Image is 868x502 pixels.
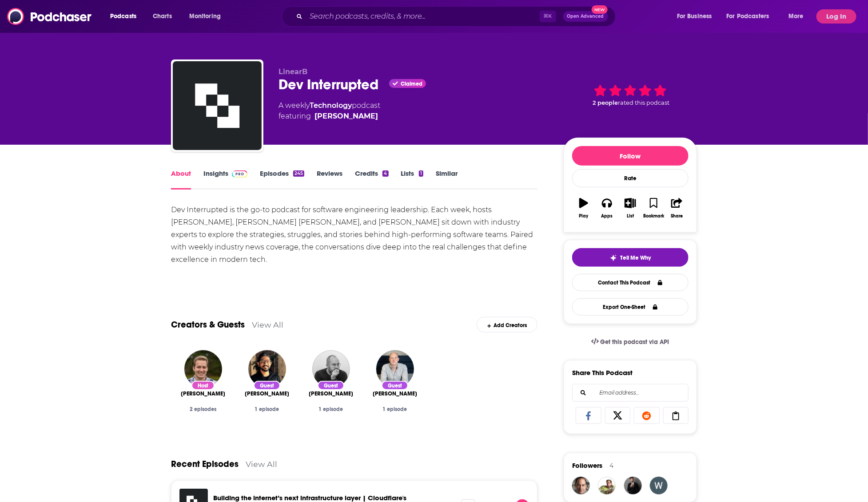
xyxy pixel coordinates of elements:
div: Play [579,213,589,219]
div: 1 [419,170,423,177]
a: Conor Bronsdon [315,111,378,122]
span: [PERSON_NAME] [245,390,289,397]
button: open menu [183,9,232,24]
a: Creators & Guests [171,319,245,330]
a: Contact This Podcast [572,274,689,291]
span: LinearB [279,67,307,76]
span: [PERSON_NAME] [181,390,225,397]
a: Credits4 [355,169,388,190]
div: Add Creators [477,317,538,332]
div: 245 [293,170,304,177]
button: List [619,192,642,224]
a: Will Larson [373,390,417,397]
img: Podchaser - Follow, Share and Rate Podcasts [7,8,92,25]
div: Apps [601,213,613,219]
div: 4 [609,462,613,470]
button: open menu [671,9,723,24]
a: InsightsPodchaser Pro [203,169,247,190]
a: Share on Reddit [634,407,660,424]
div: 2 episodes [178,406,228,412]
span: New [592,5,608,14]
div: Search podcasts, credits, & more... [290,6,624,27]
button: Export One-Sheet [572,298,689,316]
span: Charts [153,10,172,23]
span: Tell Me Why [621,254,651,261]
button: Apps [595,192,618,224]
span: [PERSON_NAME] [309,390,353,397]
a: weedloversusa [650,477,668,494]
span: Claimed [401,82,422,86]
div: Share [671,213,683,219]
div: A weekly podcast [279,100,380,122]
a: Tanmai Gopal [245,390,289,397]
a: Similar [436,169,458,190]
div: Rate [572,169,689,187]
a: Recent Episodes [171,459,239,470]
a: Episodes245 [260,169,304,190]
a: Reviews [317,169,342,190]
span: featuring [279,111,380,122]
button: open menu [721,9,782,24]
div: List [627,213,634,219]
div: Search followers [572,384,689,402]
button: Follow [572,146,689,166]
img: yishai [572,477,590,494]
input: Search podcasts, credits, & more... [306,9,540,24]
img: Will Larson [376,350,414,388]
span: rated this podcast [618,99,669,106]
span: [PERSON_NAME] [373,390,417,397]
div: 1 episode [242,406,292,412]
img: Dev Interrupted [173,61,262,150]
button: open menu [782,9,815,24]
button: Log In [816,9,856,24]
a: Copy Link [663,407,689,424]
img: JohirMia [624,477,642,494]
div: Dev Interrupted is the go-to podcast for software engineering leadership. Each week, hosts [PERSO... [171,204,538,266]
a: Technology [310,101,352,110]
div: Guest [254,381,280,390]
span: Get this podcast via API [601,338,669,346]
img: Sam Lambert [312,350,350,388]
img: Podchaser Pro [232,170,247,178]
button: Bookmark [642,192,665,224]
span: 2 people [593,99,618,106]
h3: Share This Podcast [572,368,633,377]
a: Lists1 [401,169,423,190]
a: Conor Bronsdon [181,390,225,397]
span: ⌘ K [540,11,556,22]
button: Open AdvancedNew [563,11,608,22]
div: Host [191,381,215,390]
span: Open Advanced [567,14,604,19]
div: Bookmark [643,213,664,219]
a: Sam Lambert [309,390,353,397]
a: View All [252,320,283,329]
span: For Business [677,10,712,23]
div: Guest [318,381,344,390]
div: 2 peoplerated this podcast [564,67,697,123]
img: Conor Bronsdon [184,350,222,388]
a: Share on X/Twitter [605,407,631,424]
div: 1 episode [370,406,420,412]
img: ConorBronsdon [598,477,616,494]
div: 4 [382,170,388,177]
div: 1 episode [306,406,356,412]
span: More [788,10,804,23]
a: Share on Facebook [576,407,601,424]
span: Followers [572,461,602,470]
img: Tanmai Gopal [248,350,286,388]
a: Get this podcast via API [584,331,677,353]
a: View All [246,459,277,469]
input: Email address... [580,384,681,401]
span: Podcasts [110,10,136,23]
button: tell me why sparkleTell Me Why [572,248,689,267]
img: tell me why sparkle [610,254,617,261]
span: Monitoring [189,10,221,23]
